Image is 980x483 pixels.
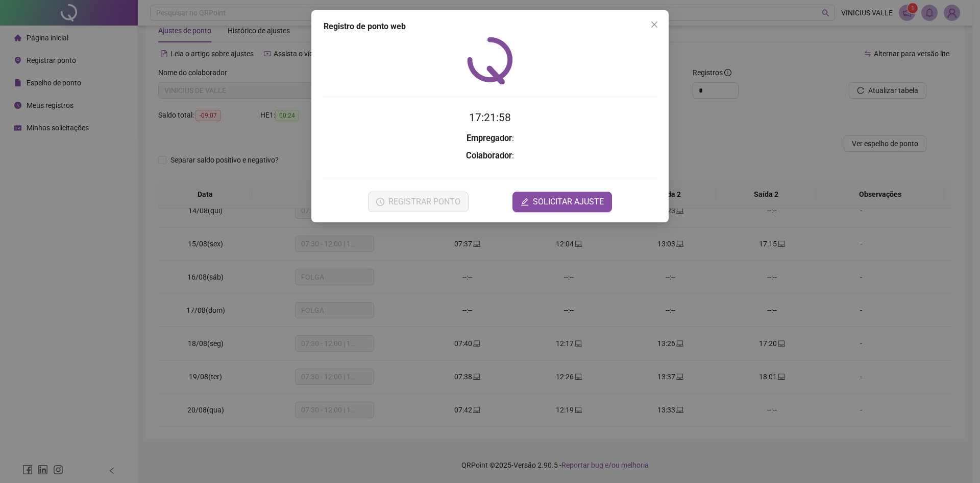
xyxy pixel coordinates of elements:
div: Registro de ponto web [324,20,656,33]
strong: Colaborador [466,151,512,160]
h3: : [324,149,656,163]
span: close [650,20,658,29]
span: SOLICITAR AJUSTE [533,196,604,208]
h3: : [324,132,656,145]
button: editSOLICITAR AJUSTE [512,192,612,212]
img: QRPoint [467,37,513,84]
button: Close [646,16,663,33]
span: edit [521,198,529,206]
strong: Empregador [467,133,512,143]
time: 17:21:58 [469,111,511,124]
button: REGISTRAR PONTO [368,192,469,212]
